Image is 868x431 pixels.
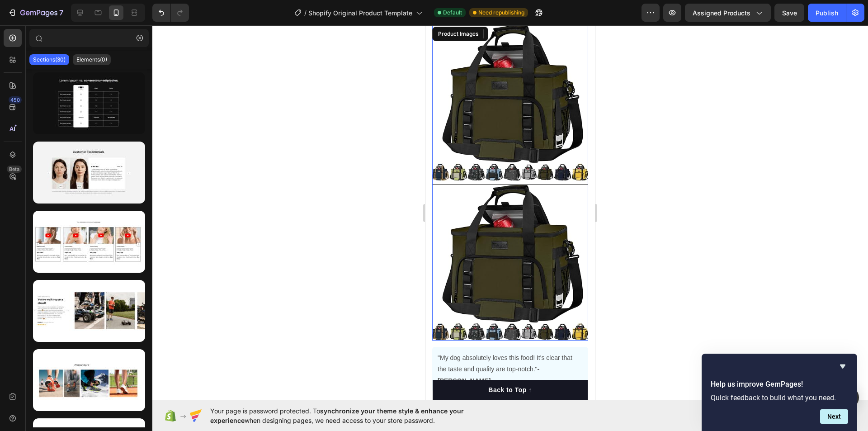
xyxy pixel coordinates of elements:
div: Publish [816,8,838,18]
button: 7 [4,4,67,22]
button: Assigned Products [685,4,771,22]
span: Shopify Original Product Template [308,8,412,18]
span: Your page is password protected. To when designing pages, we need access to your store password. [210,406,499,425]
span: Assigned Products [693,8,750,18]
div: Help us improve GemPages! [711,361,848,424]
div: Beta [7,166,22,173]
p: Quick feedback to build what you need. [711,393,848,402]
span: Save [782,9,797,17]
span: synchronize your theme style & enhance your experience [210,407,464,424]
h2: Help us improve GemPages! [711,379,848,390]
button: Next question [820,409,848,424]
div: 450 [9,96,22,104]
button: Hide survey [837,361,848,372]
span: / [304,8,307,18]
button: Save [774,4,804,22]
input: Search Sections & Elements [29,29,149,47]
p: Elements(0) [76,56,107,63]
div: Undo/Redo [152,4,189,22]
p: 7 [59,7,63,18]
span: Default [443,9,462,17]
p: Sections(30) [33,56,66,63]
button: Publish [808,4,846,22]
span: Need republishing [478,9,524,17]
iframe: Design area [425,25,595,400]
